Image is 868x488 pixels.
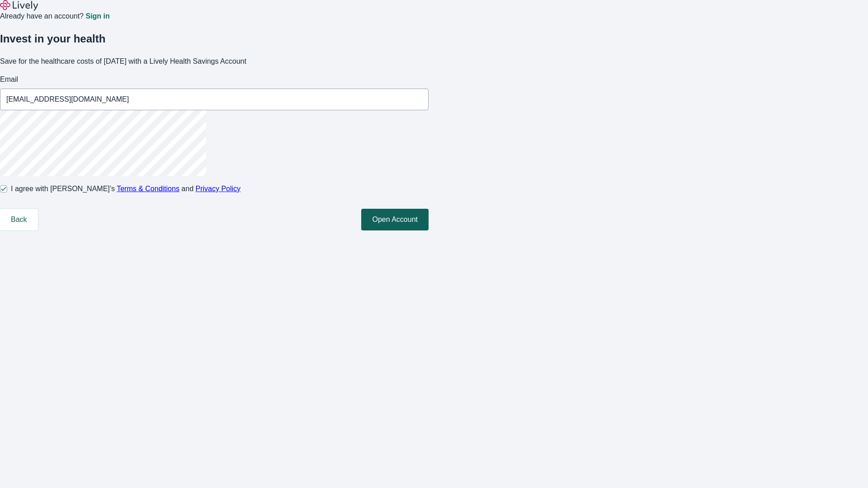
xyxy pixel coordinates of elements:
[196,185,241,192] a: Privacy Policy
[85,13,109,20] a: Sign in
[361,209,429,230] button: Open Account
[11,183,241,194] span: I agree with [PERSON_NAME]’s and
[117,185,179,192] a: Terms & Conditions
